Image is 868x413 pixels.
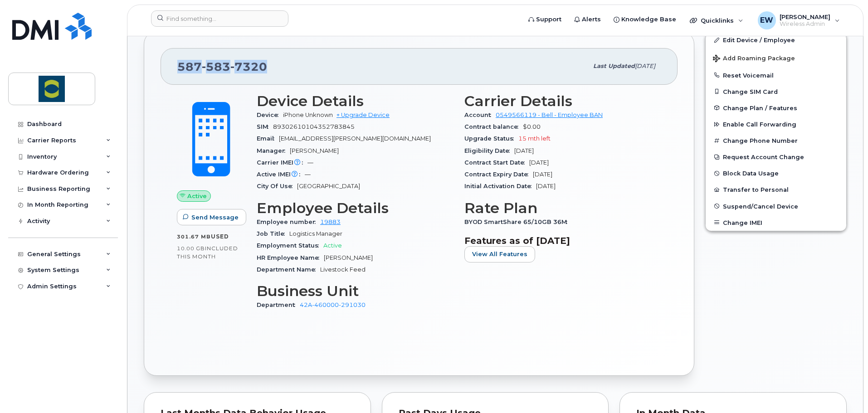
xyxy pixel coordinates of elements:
[257,301,300,308] span: Department
[706,198,846,214] button: Suspend/Cancel Device
[464,219,572,225] span: BYOD SmartShare 65/10GB 36M
[529,159,549,166] span: [DATE]
[621,15,676,24] span: Knowledge Base
[305,171,311,178] span: —
[257,266,320,273] span: Department Name
[706,149,846,165] button: Request Account Change
[472,250,527,258] span: View All Features
[706,181,846,198] button: Transfer to Personal
[706,83,846,100] button: Change SIM Card
[464,171,533,178] span: Contract Expiry Date
[464,93,661,109] h3: Carrier Details
[273,123,355,130] span: 89302610104352783845
[177,209,246,225] button: Send Message
[536,15,561,24] span: Support
[257,159,307,166] span: Carrier IMEI
[177,233,211,240] span: 301.67 MB
[320,219,341,225] a: 19883
[257,183,297,189] span: City Of Use
[257,112,283,118] span: Device
[706,132,846,149] button: Change Phone Number
[464,246,535,262] button: View All Features
[514,147,534,154] span: [DATE]
[723,203,798,209] span: Suspend/Cancel Device
[336,112,390,118] a: + Upgrade Device
[464,112,496,118] span: Account
[464,159,529,166] span: Contract Start Date
[723,121,796,128] span: Enable Call Forwarding
[706,67,846,83] button: Reset Voicemail
[257,219,320,225] span: Employee number
[257,242,323,249] span: Employment Status
[202,60,230,73] span: 583
[582,15,601,24] span: Alerts
[257,283,454,299] h3: Business Unit
[257,171,305,178] span: Active IMEI
[187,192,207,200] span: Active
[324,254,373,261] span: [PERSON_NAME]
[464,235,661,246] h3: Features as of [DATE]
[257,93,454,109] h3: Device Details
[307,159,313,166] span: —
[257,254,324,261] span: HR Employee Name
[257,230,289,237] span: Job Title
[683,11,750,29] div: Quicklinks
[760,15,773,26] span: EW
[320,266,366,273] span: Livestock Feed
[533,171,552,178] span: [DATE]
[723,104,797,111] span: Change Plan / Features
[290,147,339,154] span: [PERSON_NAME]
[701,17,734,24] span: Quicklinks
[536,183,556,189] span: [DATE]
[257,200,454,216] h3: Employee Details
[323,242,342,249] span: Active
[177,245,238,260] span: included this month
[706,116,846,132] button: Enable Call Forwarding
[522,10,568,29] a: Support
[257,135,279,142] span: Email
[568,10,607,29] a: Alerts
[464,183,536,189] span: Initial Activation Date
[464,147,514,154] span: Eligibility Date
[257,123,273,130] span: SIM
[230,60,267,73] span: 7320
[496,112,603,118] a: 0549566119 - Bell - Employee BAN
[751,11,846,29] div: Emilie Wilson
[177,245,205,252] span: 10.00 GB
[464,123,523,130] span: Contract balance
[283,112,333,118] span: iPhone Unknown
[780,13,830,20] span: [PERSON_NAME]
[593,63,635,69] span: Last updated
[289,230,342,237] span: Logistics Manager
[211,233,229,240] span: used
[607,10,683,29] a: Knowledge Base
[177,60,267,73] span: 587
[706,32,846,48] a: Edit Device / Employee
[780,20,830,28] span: Wireless Admin
[706,100,846,116] button: Change Plan / Features
[518,135,551,142] span: 15 mth left
[706,214,846,231] button: Change IMEI
[706,165,846,181] button: Block Data Usage
[706,49,846,67] button: Add Roaming Package
[151,10,288,27] input: Find something...
[257,147,290,154] span: Manager
[191,213,239,222] span: Send Message
[464,135,518,142] span: Upgrade Status
[464,200,661,216] h3: Rate Plan
[279,135,431,142] span: [EMAIL_ADDRESS][PERSON_NAME][DOMAIN_NAME]
[297,183,360,189] span: [GEOGRAPHIC_DATA]
[523,123,541,130] span: $0.00
[300,301,366,308] a: 42A-460000-291030
[635,63,655,69] span: [DATE]
[713,55,795,63] span: Add Roaming Package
